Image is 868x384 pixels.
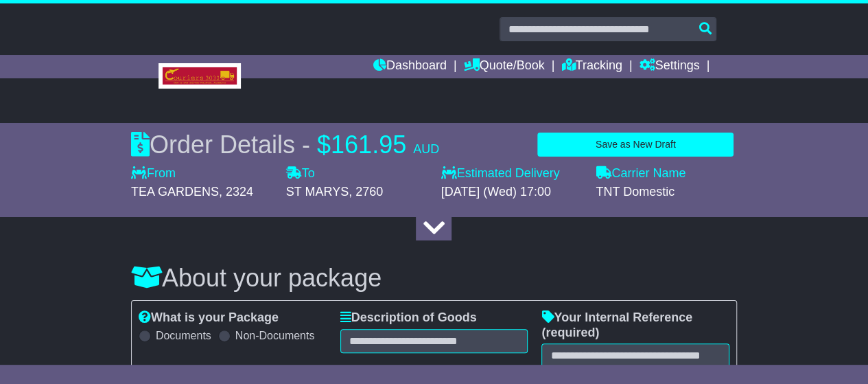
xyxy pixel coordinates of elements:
a: Tracking [561,55,622,78]
span: AUD [413,142,439,156]
span: , 2324 [219,185,253,199]
label: Carrier Name [596,166,685,181]
span: TEA GARDENS [131,185,219,199]
label: Estimated Delivery [441,166,582,181]
div: [DATE] (Wed) 17:00 [441,185,582,200]
label: Documents [156,329,211,342]
label: From [131,166,176,181]
h3: About your package [131,264,737,292]
button: Save as New Draft [537,133,734,157]
a: Dashboard [373,55,447,78]
label: Your Internal Reference (required) [541,310,729,340]
span: , 2760 [349,185,383,199]
label: To [286,166,315,181]
div: Order Details - [131,130,439,159]
a: Quote/Book [464,55,545,78]
span: $ [317,131,331,159]
span: 161.95 [331,131,406,159]
div: TNT Domestic [596,185,737,200]
a: Settings [639,55,699,78]
label: Non-Documents [235,329,315,342]
span: ST MARYS [286,185,349,199]
label: What is your Package [139,310,279,326]
label: Description of Goods [340,310,477,326]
